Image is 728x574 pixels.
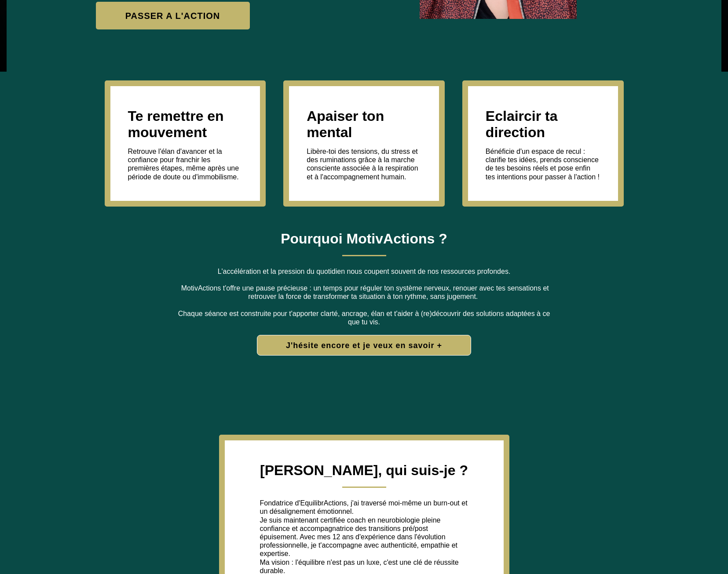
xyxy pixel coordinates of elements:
text: Libère-toi des tensions, du stress et des ruminations grâce à la marche consciente associée à la ... [307,145,421,183]
button: J'hésite encore et je veux en savoir + [257,335,472,356]
text: Bénéficie d'un espace de recul : clarifie tes idées, prends conscience de tes besoins réels et po... [486,145,600,183]
h1: Eclaircir ta direction [486,104,600,145]
text: Retrouve l'élan d'avancer et la confiance pour franchir les premières étapes, même après une péri... [128,145,243,183]
button: PASSER A L'ACTION [96,2,250,29]
h1: Apaiser ton mental [307,104,421,145]
text: L'accélération et la pression du quotidien nous coupent souvent de nos ressources profondes. Moti... [173,265,556,328]
h1: Pourquoi MotivActions ? [173,226,556,251]
h1: Te remettre en mouvement [128,104,243,145]
h1: [PERSON_NAME], qui suis-je ? [260,458,468,483]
